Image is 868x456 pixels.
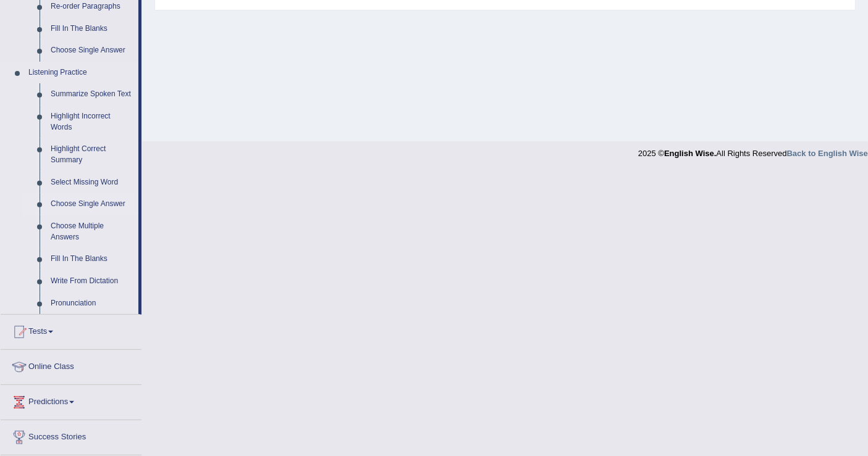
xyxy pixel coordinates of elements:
a: Fill In The Blanks [45,18,138,40]
a: Choose Single Answer [45,39,138,62]
a: Choose Single Answer [45,193,138,215]
a: Select Missing Word [45,172,138,194]
a: Pronunciation [45,292,138,315]
a: Summarize Spoken Text [45,83,138,106]
a: Tests [1,315,141,346]
div: 2025 © All Rights Reserved [638,141,868,159]
strong: English Wise. [664,149,716,158]
a: Fill In The Blanks [45,248,138,270]
a: Highlight Incorrect Words [45,106,138,138]
a: Listening Practice [23,62,138,84]
a: Success Stories [1,420,141,451]
a: Choose Multiple Answers [45,215,138,248]
a: Highlight Correct Summary [45,138,138,171]
a: Predictions [1,385,141,416]
a: Online Class [1,350,141,381]
a: Write From Dictation [45,270,138,292]
a: Back to English Wise [787,149,868,158]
